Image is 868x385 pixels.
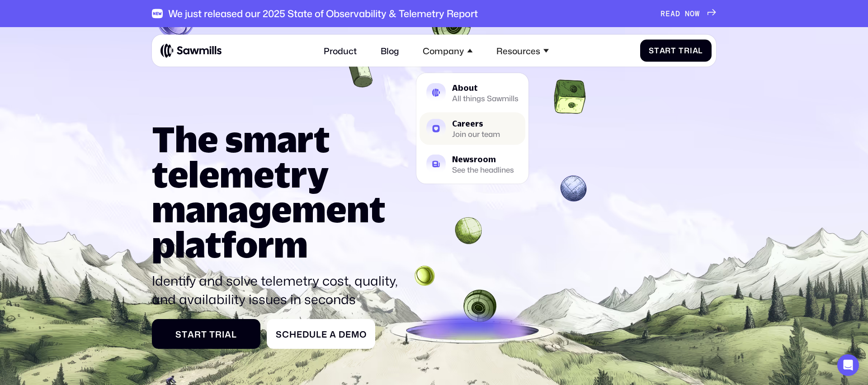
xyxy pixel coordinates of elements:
[679,46,684,55] span: T
[330,329,336,339] span: a
[316,329,321,339] span: l
[698,46,703,55] span: l
[276,329,282,339] span: S
[452,155,514,163] div: Newsroom
[452,166,514,173] div: See the headlines
[416,62,528,184] nav: Company
[209,329,215,339] span: T
[649,46,654,55] span: S
[452,84,519,91] div: About
[351,329,359,339] span: m
[309,329,316,339] span: u
[267,319,375,349] a: ScheduleaDemo
[685,9,690,18] span: N
[289,329,297,339] span: h
[420,148,525,180] a: NewsroomSee the headlines
[152,272,404,308] p: Identify and solve telemetry cost, quality, and availability issues in seconds
[660,46,665,55] span: a
[194,329,201,339] span: r
[359,329,367,339] span: o
[188,329,194,339] span: a
[175,329,182,339] span: S
[452,119,500,127] div: Careers
[339,329,345,339] span: D
[345,329,351,339] span: e
[654,46,660,55] span: t
[317,39,363,62] a: Product
[416,39,479,62] div: Company
[684,46,690,55] span: r
[302,329,309,339] span: d
[675,9,680,18] span: D
[665,46,671,55] span: r
[215,329,222,339] span: r
[152,122,404,262] h1: The smart telemetry management platform
[640,39,712,61] a: StartTrial
[693,46,698,55] span: a
[660,9,716,18] a: READNOW
[201,329,207,339] span: t
[496,45,540,56] div: Resources
[321,329,327,339] span: e
[225,329,231,339] span: a
[168,8,478,19] div: We just released our 2025 State of Observability & Telemetry Report
[837,354,859,376] div: Open Intercom Messenger
[182,329,188,339] span: t
[452,131,500,137] div: Join our team
[420,112,525,145] a: CareersJoin our team
[690,46,693,55] span: i
[670,9,675,18] span: A
[490,39,555,62] div: Resources
[152,319,260,349] a: StartTrial
[297,329,302,339] span: e
[222,329,225,339] span: i
[374,39,406,62] a: Blog
[690,9,695,18] span: O
[665,9,670,18] span: E
[423,45,464,56] div: Company
[452,95,519,102] div: All things Sawmills
[282,329,289,339] span: c
[695,9,700,18] span: W
[231,329,237,339] span: l
[671,46,676,55] span: t
[420,76,525,109] a: AboutAll things Sawmills
[660,9,665,18] span: R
